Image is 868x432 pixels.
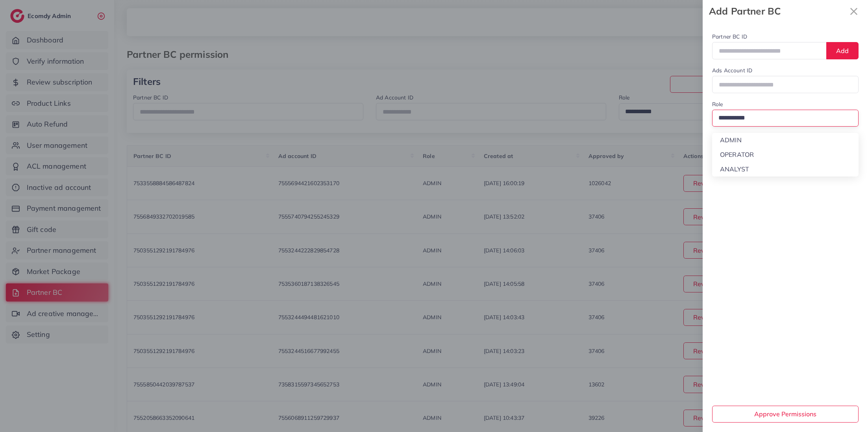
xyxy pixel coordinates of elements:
[846,4,862,19] svg: x
[754,410,816,418] span: Approve Permissions
[846,3,862,19] button: Close
[826,42,859,59] button: Add
[716,112,848,124] input: Search for option
[709,4,846,18] strong: Add Partner BC
[712,66,752,74] label: Ads Account ID
[712,33,747,40] label: Partner BC ID
[712,406,859,423] button: Approve Permissions
[712,100,723,108] label: Role
[712,110,859,127] div: Search for option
